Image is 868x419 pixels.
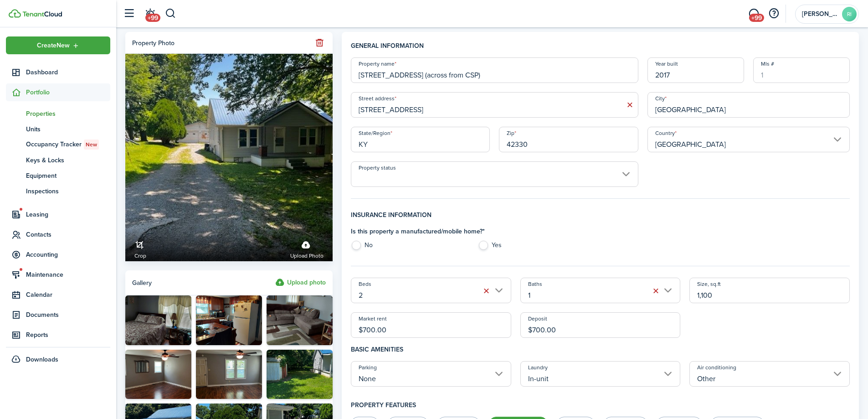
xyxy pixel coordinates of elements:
[351,227,596,236] h4: Is this property a manufactured/mobile home? *
[196,350,262,399] img: living room 2.jpg
[290,236,324,260] label: Upload photo
[26,270,110,279] span: Maintenance
[26,171,110,181] span: Equipment
[26,186,110,196] span: Inspections
[290,251,324,260] span: Upload photo
[351,393,850,417] h4: Property features
[6,106,110,121] a: Properties
[26,290,110,300] span: Calendar
[26,124,110,134] span: Units
[478,241,596,254] label: Yes
[802,11,838,17] span: RANDALL INVESTMENT PROPERTIES
[37,42,70,49] span: Create New
[125,350,191,399] img: living room.jpg
[26,230,110,239] span: Contacts
[520,312,681,338] input: 0.00
[26,310,110,320] span: Documents
[26,210,110,219] span: Leasing
[6,63,110,81] a: Dashboard
[480,285,493,297] button: Clear
[120,5,138,22] button: Open sidebar
[26,140,110,150] span: Occupancy Tracker
[6,121,110,137] a: Units
[125,295,191,345] img: bedroom #2.jpg
[753,57,850,83] input: 1
[267,350,333,399] img: outside 4.jpg
[196,295,262,345] img: kitche.jpg
[26,355,58,364] span: Downloads
[745,2,762,26] a: Messaging
[313,36,326,49] button: Remove file
[351,361,511,387] input: Parking
[26,67,110,77] span: Dashboard
[26,330,110,340] span: Reports
[351,338,850,361] h4: Basic amenities
[26,250,110,259] span: Accounting
[6,326,110,344] a: Reports
[9,9,21,18] img: TenantCloud
[267,295,333,345] img: LIVING ROOM.jpg
[134,236,146,260] a: Crop
[132,38,175,48] div: Property photo
[132,278,152,288] span: Gallery
[6,168,110,183] a: Equipment
[22,11,62,17] img: TenantCloud
[842,7,857,21] avatar-text: RI
[351,41,850,57] h4: General information
[649,285,662,297] button: Clear
[6,36,110,54] button: Open menu
[26,155,110,165] span: Keys & Locks
[6,183,110,199] a: Inspections
[689,278,850,303] input: 0.00
[351,312,511,338] input: 0.00
[26,88,110,97] span: Portfolio
[351,241,469,254] label: No
[749,14,764,22] span: +99
[351,210,850,227] h4: Insurance information
[351,92,638,118] input: Start typing the address and then select from the dropdown
[141,2,159,26] a: Notifications
[86,140,97,149] span: New
[689,361,850,387] input: Air conditioning
[165,6,176,21] button: Search
[6,152,110,168] a: Keys & Locks
[766,6,781,21] button: Open resource center
[134,251,146,260] span: Crop
[520,361,681,387] input: Laundry
[6,137,110,152] a: Occupancy TrackerNew
[145,14,160,22] span: +99
[26,109,110,119] span: Properties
